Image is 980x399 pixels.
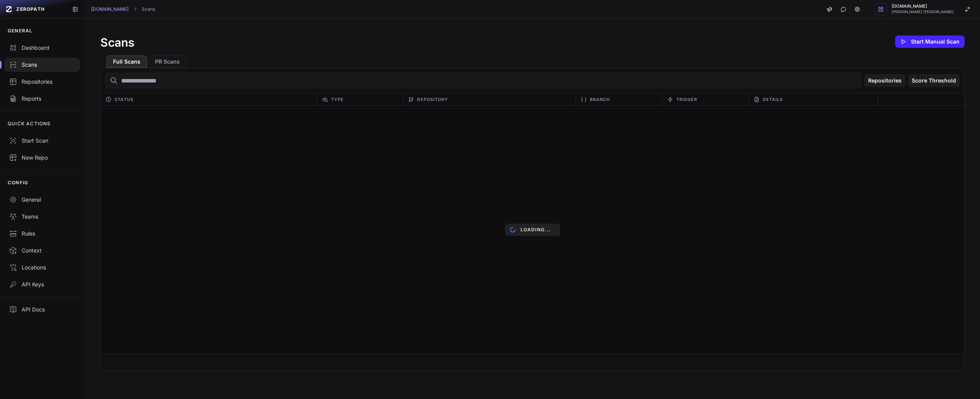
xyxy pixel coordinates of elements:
nav: breadcrumb [91,6,155,12]
p: Loading... [520,227,551,233]
div: Rules [9,230,75,237]
span: [DOMAIN_NAME] [892,4,954,8]
a: ZEROPATH [3,3,66,15]
div: API Docs [9,306,75,313]
h1: Scans [100,35,134,49]
span: Branch [590,95,610,104]
div: API Keys [9,281,75,288]
button: Repositories [865,74,905,87]
div: Reports [9,95,75,103]
p: CONFIG [8,180,28,186]
button: PR Scans [149,56,186,68]
div: Teams [9,213,75,221]
a: [DOMAIN_NAME] [91,6,128,12]
span: Repository [417,95,448,104]
button: Start Manual Scan [895,35,965,48]
span: [PERSON_NAME] [PERSON_NAME] [892,10,954,14]
p: QUICK ACTIONS [8,121,51,127]
p: GENERAL [8,28,32,34]
div: Scans [9,61,75,69]
span: ZEROPATH [16,6,45,12]
button: Score Threshold [908,74,960,87]
span: Status [115,95,133,104]
a: Scans [142,6,155,12]
svg: chevron right, [132,7,138,12]
div: General [9,196,75,204]
span: Details [763,95,783,104]
div: Dashboard [9,44,75,52]
button: Full Scans [106,56,147,68]
div: Locations [9,264,75,271]
div: New Repo [9,154,75,162]
div: Start Scan [9,137,75,145]
span: Trigger [676,95,698,104]
span: Type [331,95,344,104]
div: Repositories [9,78,75,86]
div: Context [9,247,75,254]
